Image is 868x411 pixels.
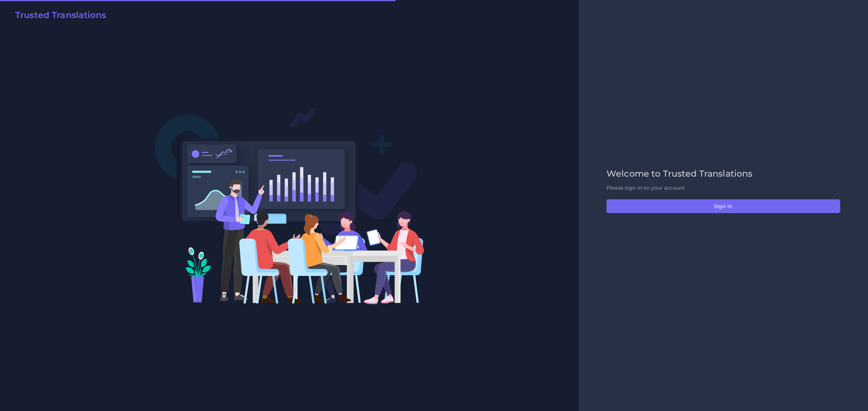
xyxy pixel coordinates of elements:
button: Sign in [607,199,840,213]
h2: Trusted Translations [15,10,106,21]
img: Login V2 [154,107,425,304]
h2: Welcome to Trusted Translations [607,169,840,179]
a: Trusted Translations [10,10,106,23]
p: Please sign-in to your account [607,184,840,192]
